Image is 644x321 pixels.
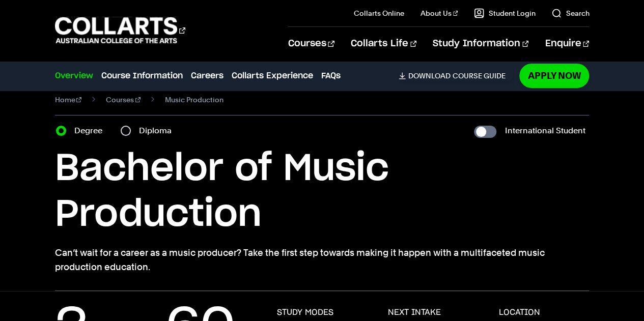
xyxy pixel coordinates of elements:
[276,307,333,317] h3: STUDY MODES
[474,8,535,18] a: Student Login
[74,124,108,138] label: Degree
[519,64,589,87] a: Apply Now
[101,70,183,82] a: Course Information
[399,71,513,80] a: DownloadCourse Guide
[232,70,313,82] a: Collarts Experience
[498,307,540,317] h3: LOCATION
[545,27,589,61] a: Enquire
[165,93,223,107] span: Music Production
[55,93,82,107] a: Home
[55,246,590,274] p: Can’t wait for a career as a music producer? Take the first step towards making it happen with a ...
[191,70,223,82] a: Careers
[288,27,334,61] a: Courses
[433,27,528,61] a: Study Information
[55,146,590,238] h1: Bachelor of Music Production
[139,124,178,138] label: Diploma
[421,8,458,18] a: About Us
[551,8,589,18] a: Search
[321,70,341,82] a: FAQs
[505,124,585,138] label: International Student
[106,93,141,107] a: Courses
[387,307,440,317] h3: NEXT INTAKE
[354,8,404,18] a: Collarts Online
[55,16,185,45] div: Go to homepage
[55,70,93,82] a: Overview
[408,71,450,80] span: Download
[351,27,416,61] a: Collarts Life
